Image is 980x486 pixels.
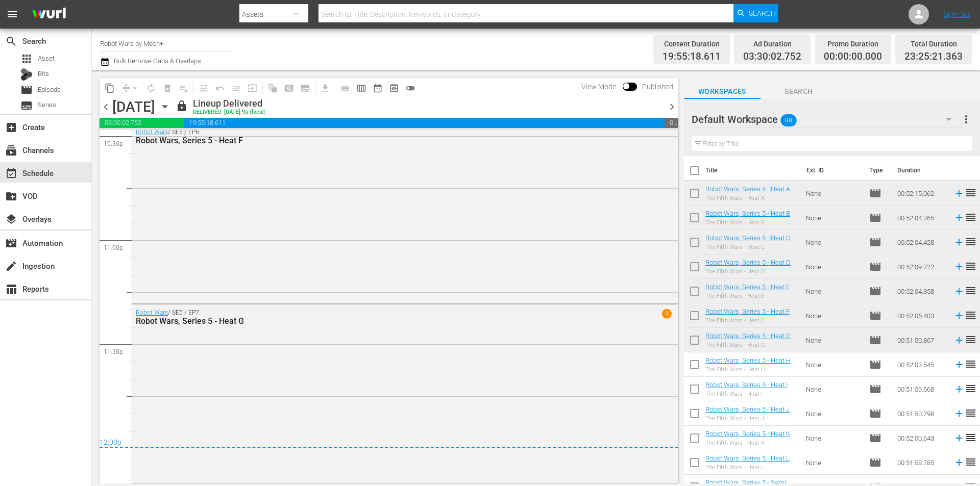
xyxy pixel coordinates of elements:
[953,261,965,272] svg: Add to Schedule
[705,391,788,397] div: The Fifth Wars - Heat I
[102,80,118,96] span: Copy Lineup
[705,219,790,226] div: The Fifth Wars - Heat B
[665,118,678,128] span: 00:34:38.637
[705,440,790,446] div: The Fifth Wars - Heat K
[20,84,33,96] span: Episode
[965,211,977,223] span: reorder
[136,309,619,326] div: / SE5 / EP7:
[869,334,881,346] span: Episode
[373,83,383,93] span: date_range_outlined
[100,118,184,128] span: 03:30:02.752
[5,237,17,249] span: Automation
[228,80,244,96] span: Fill episodes with ad slates
[20,99,33,112] span: Series
[386,80,402,96] span: View Backup
[100,100,112,113] span: chevron_left
[869,261,881,273] span: Episode
[953,310,965,321] svg: Add to Schedule
[893,377,949,401] td: 00:51:59.668
[176,80,192,96] span: Clear Lineup
[281,80,297,96] span: Create Search Block
[953,457,965,468] svg: Add to Schedule
[623,83,630,90] span: Toggle to switch from Published to Draft view.
[953,237,965,248] svg: Add to Schedule
[576,83,623,91] span: View Mode:
[705,317,790,324] div: The Fifth Wars - Heat F
[965,431,977,444] span: reorder
[356,83,366,93] span: calendar_view_week_outlined
[705,195,790,201] div: The Fifth Wars - Heat A
[800,156,863,185] th: Ext. ID
[705,405,790,413] a: Robot Wars, Series 5 - Heat J
[904,37,963,51] div: Total Duration
[802,181,865,206] td: None
[893,254,949,279] td: 00:52:09.722
[802,426,865,450] td: None
[705,259,791,266] a: Robot Wars, Series 5 - Heat D
[824,37,882,51] div: Promo Duration
[965,187,977,199] span: reorder
[893,230,949,254] td: 00:52:04.428
[893,181,949,206] td: 00:52:15.062
[38,100,56,110] span: Series
[313,78,333,98] span: Download as CSV
[38,69,49,79] span: Bits
[893,279,949,303] td: 00:52:04.358
[869,212,881,224] span: Episode
[761,85,837,98] span: Search
[244,80,261,96] span: Update Metadata from Key Asset
[184,118,664,128] span: 19:55:18.611
[193,109,266,116] div: DELIVERED: [DATE] 9a (local)
[863,156,891,185] th: Type
[105,83,115,93] span: content_copy
[5,260,17,272] span: Ingestion
[802,450,865,475] td: None
[212,80,228,96] span: Revert to Primary Episode
[405,83,415,93] span: toggle_off
[953,335,965,346] svg: Add to Schedule
[953,212,965,223] svg: Add to Schedule
[802,206,865,230] td: None
[705,293,790,299] div: The Fifth Wars - Heat E
[802,377,865,401] td: None
[953,432,965,444] svg: Add to Schedule
[38,54,55,64] span: Asset
[112,57,201,65] span: Bulk Remove Gaps & Overlaps
[705,430,790,438] a: Robot Wars, Series 5 - Heat K
[705,464,790,471] div: The Fifth Wars - Heat L
[893,401,949,426] td: 00:51:50.798
[20,68,33,81] div: Bits
[965,260,977,272] span: reorder
[353,80,370,96] span: Week Calendar View
[684,85,761,98] span: Workspaces
[802,352,865,377] td: None
[176,100,188,112] span: lock
[389,83,399,93] span: preview_outlined
[960,107,972,132] button: more_vert
[965,456,977,468] span: reorder
[893,450,949,475] td: 00:51:58.785
[692,105,961,134] div: Default Workspace
[261,78,281,98] span: Refresh All Search Blocks
[802,328,865,352] td: None
[944,10,970,18] a: Sign Out
[743,51,801,63] span: 03:30:02.752
[869,432,881,444] span: Episode
[965,382,977,395] span: reorder
[5,283,17,295] span: Reports
[705,244,790,250] div: The Fifth Wars - Heat C
[965,285,977,297] span: reorder
[733,4,778,22] button: Search
[193,98,266,109] div: Lineup Delivered
[869,407,881,420] span: Episode
[953,359,965,370] svg: Add to Schedule
[802,279,865,303] td: None
[333,78,353,98] span: Day Calendar View
[159,80,176,96] span: Select an event to delete
[402,80,419,96] span: 24 hours Lineup View is OFF
[5,144,17,157] span: Channels
[824,51,882,63] span: 00:00:00.000
[965,358,977,370] span: reorder
[802,230,865,254] td: None
[705,234,790,242] a: Robot Wars, Series 5 - Heat C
